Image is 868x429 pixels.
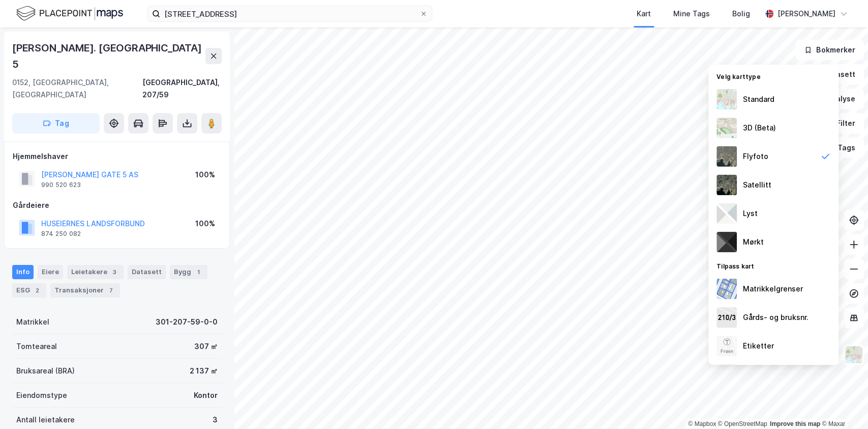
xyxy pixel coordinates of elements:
button: Tag [12,113,100,133]
img: Z [716,118,737,138]
iframe: Chat Widget [817,380,868,429]
img: logo.f888ab2527a4732fd821a326f86c7f29.svg [16,5,123,22]
a: Improve this map [770,420,820,427]
div: Tilpass kart [708,256,839,275]
div: Satellitt [743,179,771,191]
div: 0152, [GEOGRAPHIC_DATA], [GEOGRAPHIC_DATA] [12,76,142,101]
div: 2 [32,285,42,296]
button: Bokmerker [795,40,864,60]
div: 990 520 623 [41,181,81,189]
div: Bolig [732,8,750,20]
div: Kart [637,8,651,20]
div: Standard [743,93,774,105]
div: Kontrollprogram for chat [817,380,868,429]
div: Hjemmelshaver [13,150,221,163]
div: Mørkt [743,236,764,248]
div: ESG [12,283,46,298]
div: Eiere [38,265,63,279]
div: 3 [109,267,119,277]
div: 100% [195,218,215,230]
button: Filter [815,113,864,133]
div: Transaksjoner [50,283,120,298]
div: Gårds- og bruksnr. [743,311,809,324]
div: 3D (Beta) [743,122,776,134]
div: Etiketter [743,340,774,352]
div: 301-207-59-0-0 [156,316,218,328]
div: [PERSON_NAME]. [GEOGRAPHIC_DATA] 5 [12,40,205,72]
div: Info [12,265,34,279]
img: luj3wr1y2y3+OchiMxRmMxRlscgabnMEmZ7DJGWxyBpucwSZnsMkZbHIGm5zBJmewyRlscgabnMEmZ7DJGWxyBpucwSZnsMkZ... [716,203,737,224]
div: Bygg [170,265,207,279]
button: Tags [817,138,864,158]
div: Antall leietakere [16,414,75,426]
a: OpenStreetMap [718,420,767,427]
img: 9k= [716,175,737,195]
div: [GEOGRAPHIC_DATA], 207/59 [142,76,222,101]
div: 874 250 082 [41,230,81,238]
div: 100% [195,169,215,181]
input: Søk på adresse, matrikkel, gårdeiere, leietakere eller personer [160,6,420,21]
img: majorOwner.b5e170eddb5c04bfeeff.jpeg [716,364,737,385]
div: Flyfoto [743,150,768,163]
img: cadastreBorders.cfe08de4b5ddd52a10de.jpeg [716,279,737,299]
img: cadastreKeys.547ab17ec502f5a4ef2b.jpeg [716,307,737,328]
a: Mapbox [688,420,716,427]
div: Matrikkelgrenser [743,283,803,295]
div: Eiendomstype [16,389,67,401]
div: 1 [193,267,203,277]
img: nCdM7BzjoCAAAAAElFTkSuQmCC [716,232,737,252]
img: Z [716,89,737,110]
img: Z [716,146,737,167]
div: Gårdeiere [13,199,221,211]
div: Velg karttype [708,67,839,85]
div: Matrikkel [16,316,49,328]
img: Z [716,336,737,356]
div: Leietakere [67,265,124,279]
div: Bruksareal (BRA) [16,365,75,377]
div: Datasett [128,265,166,279]
div: Lyst [743,207,758,220]
div: 3 [213,414,218,426]
div: [PERSON_NAME] [777,8,835,20]
div: Kontor [194,389,218,401]
div: 7 [106,285,116,296]
div: Mine Tags [673,8,710,20]
div: Tomteareal [16,340,57,353]
img: Z [844,345,863,364]
div: 307 ㎡ [194,340,218,353]
div: 2 137 ㎡ [190,365,218,377]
